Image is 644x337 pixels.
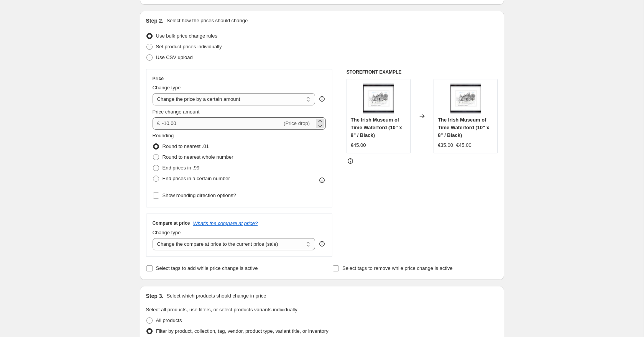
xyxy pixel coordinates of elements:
span: Select tags to add while price change is active [156,265,258,271]
span: The Irish Museum of Time Waterford (10" x 8" / Black) [351,117,402,138]
button: What's the compare at price? [193,220,258,226]
span: Change type [153,230,181,235]
span: Price change amount [153,109,200,115]
div: €45.00 [351,141,366,149]
span: (Price drop) [284,120,310,126]
span: Round to nearest .01 [163,143,209,149]
span: Show rounding direction options? [163,192,236,198]
span: Use CSV upload [156,54,193,60]
div: help [318,240,326,248]
span: € [157,120,160,126]
span: Rounding [153,133,174,138]
span: End prices in .99 [163,165,200,171]
strike: €45.00 [456,141,472,149]
span: Filter by product, collection, tag, vendor, product type, variant title, or inventory [156,328,329,334]
span: Round to nearest whole number [163,154,233,160]
h3: Compare at price [153,220,190,226]
span: The Irish Museum of Time Waterford (10" x 8" / Black) [438,117,489,138]
div: €35.00 [438,141,453,149]
div: help [318,95,326,103]
h6: STOREFRONT EXAMPLE [347,69,498,75]
h2: Step 2. [146,17,164,25]
h3: Price [153,76,164,82]
span: Change type [153,85,181,90]
img: 12x10-museum-of-time-waterford-black-frame-jayne-cahill-art_80x.jpg [363,83,394,114]
span: Select tags to remove while price change is active [342,265,453,271]
img: 12x10-museum-of-time-waterford-black-frame-jayne-cahill-art_80x.jpg [450,83,481,114]
span: Select all products, use filters, or select products variants individually [146,307,297,312]
span: Set product prices individually [156,44,222,49]
input: -10.00 [162,117,282,130]
h2: Step 3. [146,292,164,300]
p: Select how the prices should change [166,17,248,25]
span: End prices in a certain number [163,176,230,181]
span: All products [156,317,182,323]
p: Select which products should change in price [166,292,266,300]
span: Use bulk price change rules [156,33,217,39]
